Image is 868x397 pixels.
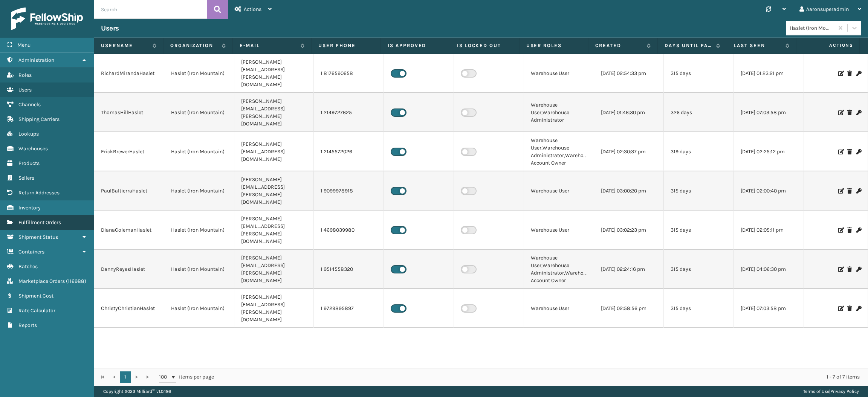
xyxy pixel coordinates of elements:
td: [DATE] 02:00:40 pm [734,171,804,211]
td: Warehouse User [524,171,594,211]
td: Haslet (Iron Mountain) [164,54,234,93]
td: 1 2149727625 [314,93,384,132]
i: Delete [847,71,852,76]
td: Warehouse User,Warehouse Administrator,Warehouse Account Owner [524,250,594,289]
span: ( 116988 ) [66,278,86,284]
td: [PERSON_NAME][EMAIL_ADDRESS][PERSON_NAME][DOMAIN_NAME] [234,250,314,289]
i: Delete [847,306,852,311]
span: Reports [18,322,37,328]
td: Haslet (Iron Mountain) [164,93,234,132]
td: 315 days [664,289,734,328]
td: [DATE] 03:02:23 pm [594,211,664,250]
td: DianaColemanHaslet [94,211,164,250]
span: Return Addresses [18,189,60,196]
i: Edit [838,306,843,311]
span: Inventory [18,205,41,211]
label: Organization [170,42,218,49]
label: Last Seen [734,42,782,49]
i: Edit [838,188,843,194]
label: Days until password expires [665,42,712,49]
i: Edit [838,71,843,76]
td: 319 days [664,132,734,171]
td: [DATE] 01:23:21 pm [734,54,804,93]
span: Shipment Status [18,234,58,240]
h3: Users [101,24,119,33]
span: Warehouses [18,145,48,152]
td: [PERSON_NAME][EMAIL_ADDRESS][PERSON_NAME][DOMAIN_NAME] [234,171,314,211]
td: Warehouse User,Warehouse Administrator [524,93,594,132]
td: [DATE] 01:46:30 pm [594,93,664,132]
a: Privacy Policy [830,389,859,394]
td: 315 days [664,250,734,289]
td: 1 9514558320 [314,250,384,289]
td: 1 2145572026 [314,132,384,171]
td: [DATE] 07:03:58 pm [734,289,804,328]
i: Edit [838,228,843,233]
td: RichardMirandaHaslet [94,54,164,93]
td: ChristyChristianHaslet [94,289,164,328]
div: 1 - 7 of 7 items [225,373,860,381]
label: Is Approved [388,42,443,49]
td: ErickBrewerHaslet [94,132,164,171]
i: Edit [838,267,843,272]
td: [DATE] 07:03:58 pm [734,93,804,132]
div: | [803,386,859,397]
td: [PERSON_NAME][EMAIL_ADDRESS][PERSON_NAME][DOMAIN_NAME] [234,93,314,132]
td: Warehouse User [524,54,594,93]
span: Administration [18,57,54,63]
label: Is Locked Out [457,42,512,49]
td: [PERSON_NAME][EMAIL_ADDRESS][DOMAIN_NAME] [234,132,314,171]
span: Sellers [18,175,34,181]
a: 1 [120,371,131,383]
td: 326 days [664,93,734,132]
p: Copyright 2023 Milliard™ v 1.0.186 [103,386,171,397]
i: Change Password [856,188,861,194]
span: Actions [244,6,261,12]
td: 315 days [664,54,734,93]
td: 315 days [664,171,734,211]
td: Haslet (Iron Mountain) [164,171,234,211]
td: ThomasHillHaslet [94,93,164,132]
td: Haslet (Iron Mountain) [164,132,234,171]
td: [DATE] 03:00:20 pm [594,171,664,211]
span: Roles [18,72,32,78]
i: Change Password [856,306,861,311]
td: [DATE] 04:06:30 pm [734,250,804,289]
span: Batches [18,263,38,270]
td: [PERSON_NAME][EMAIL_ADDRESS][PERSON_NAME][DOMAIN_NAME] [234,289,314,328]
img: logo [11,8,83,30]
i: Edit [838,149,843,154]
td: [PERSON_NAME][EMAIL_ADDRESS][PERSON_NAME][DOMAIN_NAME] [234,54,314,93]
i: Change Password [856,228,861,233]
td: [PERSON_NAME][EMAIL_ADDRESS][PERSON_NAME][DOMAIN_NAME] [234,211,314,250]
span: Fulfillment Orders [18,219,61,226]
td: Warehouse User [524,211,594,250]
td: [DATE] 02:24:16 pm [594,250,664,289]
i: Delete [847,110,852,115]
td: 1 4698039980 [314,211,384,250]
td: Haslet (Iron Mountain) [164,250,234,289]
td: Warehouse User,Warehouse Administrator,Warehouse Account Owner [524,132,594,171]
td: PaulBaltierraHaslet [94,171,164,211]
i: Delete [847,188,852,194]
span: Shipment Cost [18,293,53,299]
i: Delete [847,267,852,272]
span: Lookups [18,131,39,137]
span: 100 [159,373,170,381]
a: Terms of Use [803,389,829,394]
td: Haslet (Iron Mountain) [164,211,234,250]
i: Change Password [856,71,861,76]
label: Username [101,42,149,49]
span: items per page [159,371,214,383]
td: [DATE] 02:05:11 pm [734,211,804,250]
td: 1 9099978918 [314,171,384,211]
td: DannyReyesHaslet [94,250,164,289]
label: User Roles [526,42,582,49]
i: Change Password [856,110,861,115]
td: [DATE] 02:25:12 pm [734,132,804,171]
td: [DATE] 02:58:56 pm [594,289,664,328]
span: Containers [18,249,44,255]
span: Menu [17,42,31,48]
td: Warehouse User [524,289,594,328]
div: Haslet (Iron Mountain) [790,24,834,32]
